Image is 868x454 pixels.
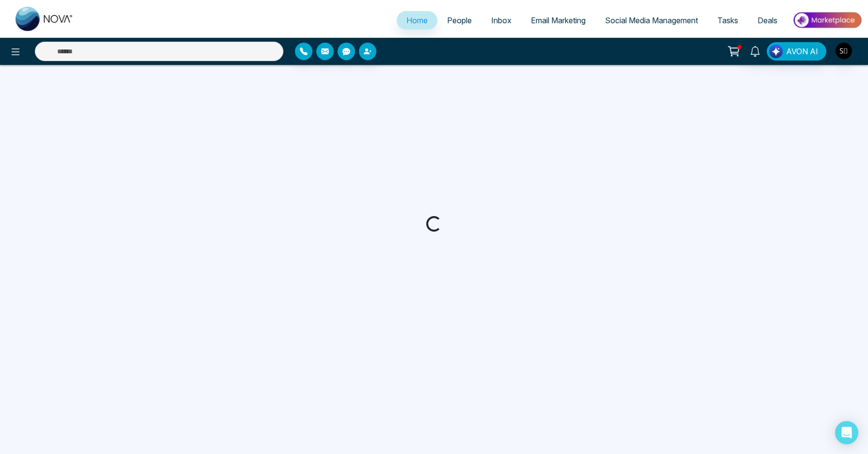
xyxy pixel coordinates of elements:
[835,421,858,444] div: Open Intercom Messenger
[758,16,777,25] span: Deals
[769,45,783,58] img: Lead Flow
[748,11,787,30] a: Deals
[792,9,862,31] img: Market-place.gif
[406,16,428,25] span: Home
[595,11,708,30] a: Social Media Management
[15,7,74,31] img: Nova CRM Logo
[481,11,521,30] a: Inbox
[447,16,472,25] span: People
[397,11,437,30] a: Home
[836,43,852,59] img: User Avatar
[437,11,481,30] a: People
[767,42,826,61] button: AVON AI
[521,11,595,30] a: Email Marketing
[531,16,586,25] span: Email Marketing
[717,16,738,25] span: Tasks
[605,16,698,25] span: Social Media Management
[786,46,818,57] span: AVON AI
[491,16,511,25] span: Inbox
[708,11,748,30] a: Tasks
